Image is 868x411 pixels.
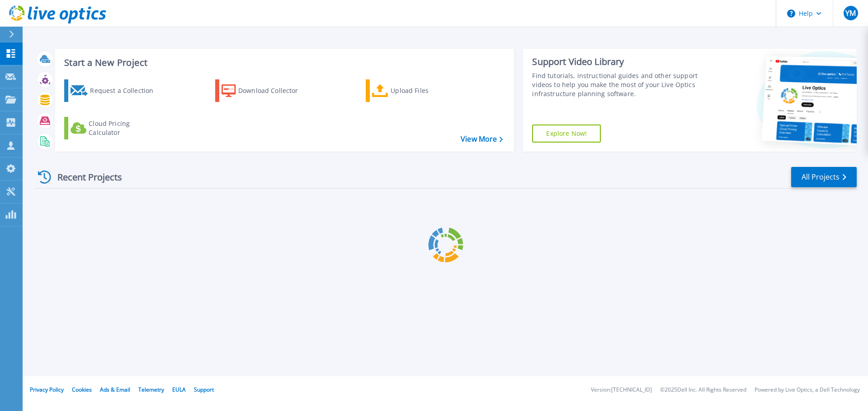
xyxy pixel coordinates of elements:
div: Cloud Pricing Calculator [89,119,161,137]
a: View More [461,135,503,143]
li: Version: [TECHNICAL_ID] [591,387,652,393]
a: Ads & Email [100,386,130,393]
a: Cookies [72,386,92,393]
div: Request a Collection [90,82,162,100]
a: Explore Now! [532,125,601,143]
div: Upload Files [391,82,463,100]
a: Support [194,386,214,393]
li: © 2025 Dell Inc. All Rights Reserved [660,387,746,393]
div: Recent Projects [35,166,134,188]
a: All Projects [791,167,857,187]
a: Telemetry [138,386,164,393]
a: Privacy Policy [30,386,64,393]
a: Upload Files [366,79,467,102]
a: EULA [172,386,186,393]
div: Download Collector [238,82,311,100]
li: Powered by Live Optics, a Dell Technology [755,387,860,393]
div: Support Video Library [532,56,702,68]
span: YM [845,9,856,17]
a: Download Collector [215,79,316,102]
a: Request a Collection [64,79,165,102]
h3: Start a New Project [64,58,503,68]
a: Cloud Pricing Calculator [64,117,165,139]
div: Find tutorials, instructional guides and other support videos to help you make the most of your L... [532,71,702,98]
